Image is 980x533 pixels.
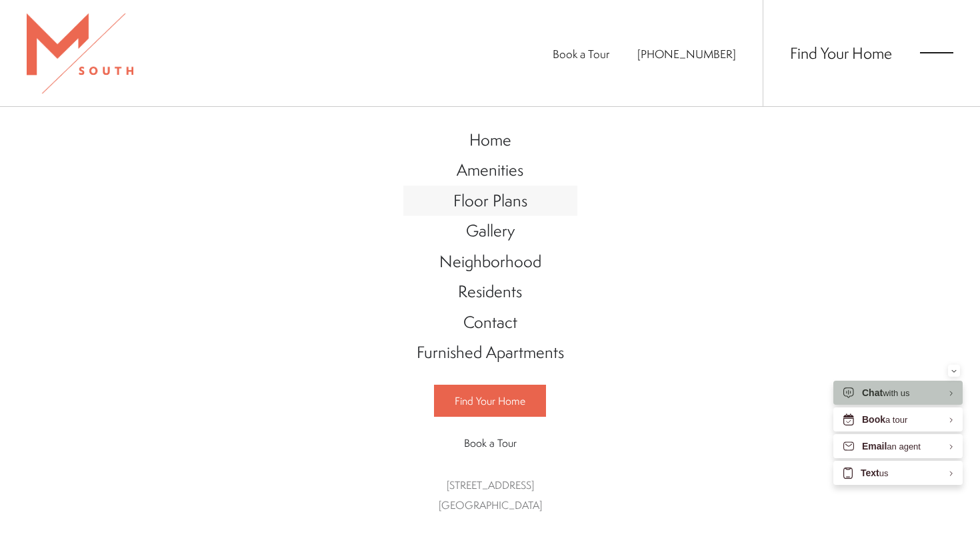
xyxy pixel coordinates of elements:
span: Neighborhood [439,250,541,273]
a: Find Your Home [790,42,892,63]
a: Book a Tour [434,427,546,458]
a: Book a Tour [553,46,609,61]
span: Gallery [466,219,515,242]
span: Floor Plans [453,189,527,212]
span: Furnished Apartments [417,341,564,363]
a: Go to Furnished Apartments (opens in a new tab) [403,337,577,368]
div: Main [403,112,577,529]
span: Residents [458,280,522,303]
span: Amenities [457,158,523,181]
a: Go to Floor Plans [403,186,577,216]
a: Get Directions to 5110 South Manhattan Avenue Tampa, FL 33611 [439,478,542,512]
span: [PHONE_NUMBER] [637,46,736,61]
span: Contact [463,311,517,333]
a: Call Us at 813-570-8014 [637,46,736,61]
span: Book a Tour [464,435,517,450]
a: Go to Contact [403,307,577,338]
a: Go to Neighborhood [403,246,577,277]
a: Go to Gallery [403,216,577,246]
a: Go to Amenities [403,155,577,186]
img: MSouth [27,13,133,94]
a: Find Your Home [434,385,546,417]
a: Go to Home [403,125,577,156]
span: Find Your Home [455,393,525,408]
button: Open Menu [920,47,953,59]
span: Home [469,128,511,151]
a: Go to Residents [403,277,577,307]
